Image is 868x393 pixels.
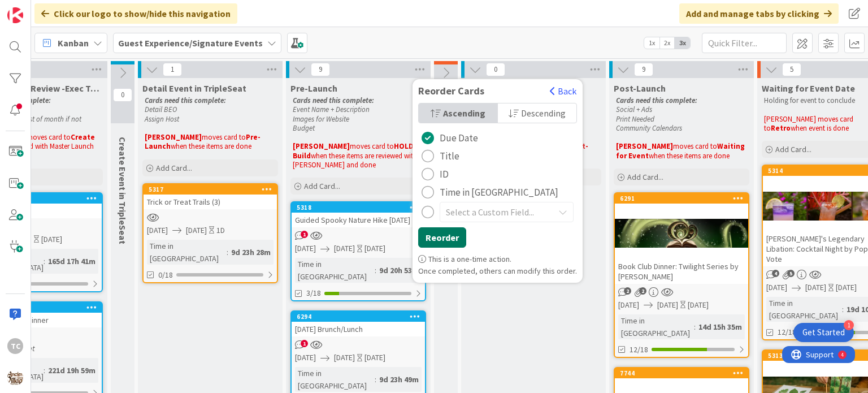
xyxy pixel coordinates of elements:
[145,132,202,142] strong: [PERSON_NAME]
[787,270,795,277] span: 5
[293,105,370,114] em: Event Name + Description
[145,114,179,124] em: Assign Host
[614,83,666,94] span: Post-Launch
[616,96,697,105] em: Cards need this complete:
[297,313,425,321] div: 6294
[418,129,481,147] button: Due Date
[659,37,675,49] span: 2x
[163,63,182,76] span: 1
[778,326,796,338] span: 12/18
[675,37,690,49] span: 3x
[775,144,811,154] span: Add Card...
[45,364,98,377] div: 221d 19h 59m
[418,183,562,201] button: Time in [GEOGRAPHIC_DATA]
[618,314,694,339] div: Time in [GEOGRAPHIC_DATA]
[147,240,227,265] div: Time in [GEOGRAPHIC_DATA]
[616,105,652,114] em: Social + Ads
[293,96,374,105] em: Cards need this complete:
[117,137,128,244] span: Create Event in TripleSeat
[301,231,308,238] span: 1
[311,63,330,76] span: 9
[293,123,315,133] em: Budget
[295,243,316,254] span: [DATE]
[616,141,673,151] strong: [PERSON_NAME]
[59,5,62,14] div: 4
[440,166,449,183] span: ID
[295,367,375,392] div: Time in [GEOGRAPHIC_DATA]
[486,63,505,76] span: 0
[144,195,277,209] div: Trick or Treat Trails (3)
[413,85,490,97] span: Reorder Cards
[149,185,277,193] div: 5317
[292,213,425,227] div: Guided Spooky Nature Hike [DATE]
[364,243,385,254] div: [DATE]
[771,123,791,133] strong: Retro
[766,297,842,322] div: Time in [GEOGRAPHIC_DATA]
[292,322,425,336] div: [DATE] Brunch/Lunch
[118,37,263,49] b: Guest Experience/Signature Events
[290,83,337,94] span: Pre-Launch
[418,165,452,183] button: ID
[147,224,168,236] span: [DATE]
[616,123,682,133] em: Community Calendars
[158,269,173,281] span: 0/18
[290,201,426,301] a: 5318Guided Spooky Nature Hike [DATE][DATE][DATE][DATE]Time in [GEOGRAPHIC_DATA]:9d 20h 53m3/18
[440,184,558,201] span: Time in [GEOGRAPHIC_DATA]
[615,193,748,204] div: 6291
[171,141,251,151] span: when these items are done
[306,287,321,299] span: 3/18
[292,202,425,213] div: 5318
[297,204,425,211] div: 5318
[418,265,577,277] p: Once completed, others can modify this order.
[202,132,246,142] span: moves card to
[27,132,71,142] span: moves card to
[7,370,23,386] img: avatar
[144,184,277,195] div: 5317
[7,7,23,23] img: Visit kanbanzone.com
[624,287,631,295] span: 2
[334,243,355,254] span: [DATE]
[7,338,23,354] div: TC
[644,37,659,49] span: 1x
[782,63,801,76] span: 5
[292,202,425,227] div: 5318Guided Spooky Nature Hike [DATE]
[615,368,748,378] div: 7744
[549,85,577,97] button: Back
[44,364,45,377] span: :
[620,195,748,202] div: 6291
[113,88,132,102] span: 0
[293,151,419,170] span: when these items are reviewed with [PERSON_NAME] and done
[295,352,316,364] span: [DATE]
[295,258,375,283] div: Time in [GEOGRAPHIC_DATA]
[634,63,653,76] span: 9
[304,181,340,191] span: Add Card...
[186,224,207,236] span: [DATE]
[41,234,62,245] div: [DATE]
[142,83,246,94] span: Detail Event in TripleSeat
[364,352,385,364] div: [DATE]
[446,204,548,220] span: Select a Custom Field...
[616,141,747,160] strong: Waiting for Event
[145,96,226,105] em: Cards need this complete:
[702,33,787,53] input: Quick Filter...
[842,303,844,316] span: :
[616,114,654,124] em: Print Needed
[144,184,277,209] div: 5317Trick or Treat Trails (3)
[657,299,678,311] span: [DATE]
[418,227,466,248] button: Reorder
[679,3,839,24] div: Add and manage tabs by clicking
[376,373,422,386] div: 9d 23h 49m
[630,344,648,356] span: 12/18
[673,141,717,151] span: moves card to
[772,270,779,277] span: 4
[228,246,274,258] div: 9d 23h 28m
[292,312,425,336] div: 6294[DATE] Brunch/Lunch
[696,321,745,333] div: 14d 15h 35m
[805,282,826,293] span: [DATE]
[145,105,177,114] em: Detail BEO
[301,340,308,347] span: 1
[34,3,237,24] div: Click our logo to show/hide this navigation
[375,264,376,277] span: :
[440,148,459,165] span: Title
[418,253,577,265] p: This is a one-time action.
